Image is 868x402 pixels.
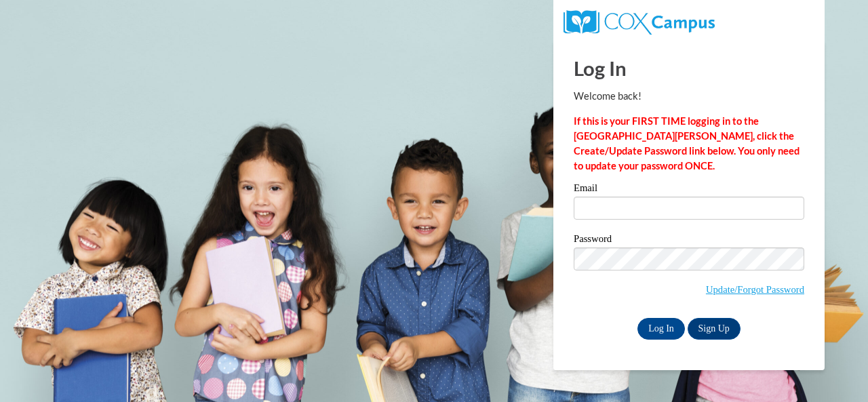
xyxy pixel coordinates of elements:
h1: Log In [574,54,804,82]
a: Update/Forgot Password [706,284,804,295]
label: Password [574,234,804,247]
p: Welcome back! [574,89,804,104]
a: Sign Up [688,318,741,340]
label: Email [574,183,804,197]
strong: If this is your FIRST TIME logging in to the [GEOGRAPHIC_DATA][PERSON_NAME], click the Create/Upd... [574,115,800,172]
img: COX Campus [564,10,715,35]
a: COX Campus [564,16,715,27]
input: Log In [637,318,685,340]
